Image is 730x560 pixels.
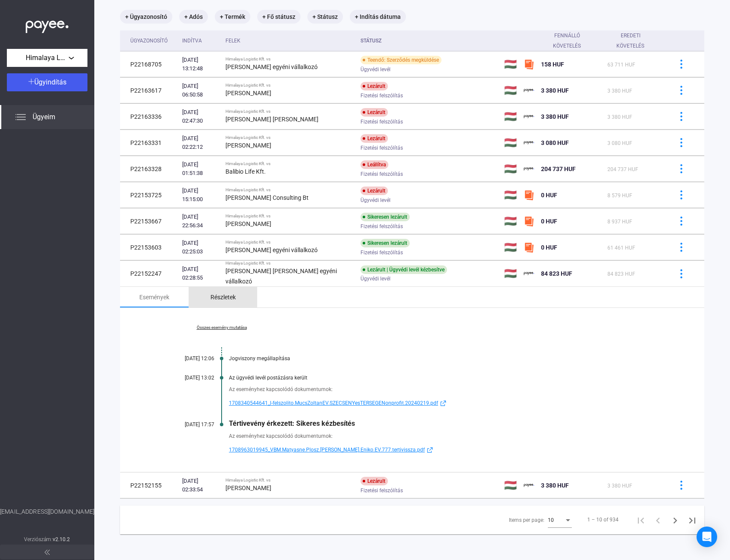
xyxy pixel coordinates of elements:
td: P22153603 [120,235,179,260]
div: [DATE] 22:56:34 [182,213,219,230]
div: [DATE] 13:12:48 [182,56,219,73]
button: Himalaya Logistic Kft. [7,49,87,67]
strong: [PERSON_NAME] [PERSON_NAME] [225,116,318,123]
span: Fizetési felszólítás [360,169,403,179]
div: [DATE] 15:15:00 [182,187,219,204]
img: more-blue [677,164,686,173]
div: [DATE] 02:33:54 [182,477,219,494]
mat-chip: + Termék [215,10,250,24]
mat-chip: + Státusz [307,10,343,24]
td: P22168705 [120,51,179,77]
strong: [PERSON_NAME] [225,90,271,96]
span: Fizetési felszólítás [360,247,403,258]
div: Események [139,292,169,302]
strong: [PERSON_NAME] [225,485,271,491]
button: more-blue [672,238,690,256]
img: more-blue [677,112,686,121]
mat-chip: + Ügyazonosító [120,10,172,24]
div: Indítva [182,36,202,46]
img: more-blue [677,138,686,147]
td: 🇭🇺 [501,104,520,129]
button: more-blue [672,476,690,494]
span: Fizetési felszólítás [360,143,403,153]
td: P22152155 [120,473,179,498]
div: Lezárult [360,82,388,90]
div: Himalaya Logistic Kft. vs [225,478,354,483]
span: 0 HUF [541,192,557,199]
span: 63 711 HUF [607,62,635,68]
span: 8 937 HUF [607,219,632,225]
span: Ügyvédi levél [360,64,391,75]
span: 3 080 HUF [607,140,632,146]
button: more-blue [672,265,690,283]
span: Himalaya Logistic Kft. [26,53,69,63]
div: [DATE] 17:57 [163,422,214,428]
span: 3 380 HUF [607,114,632,120]
span: Ügyeim [33,112,55,122]
strong: Balibio Life Kft. [225,168,266,175]
button: Previous page [649,511,667,528]
mat-chip: + Indítás dátuma [350,10,406,24]
strong: [PERSON_NAME] egyéni vállalkozó [225,247,318,253]
img: white-payee-white-dot.svg [26,16,69,33]
button: more-blue [672,212,690,230]
div: [DATE] 02:22:12 [182,134,219,151]
td: 🇭🇺 [501,51,520,77]
div: Felek [225,36,354,46]
td: P22163328 [120,156,179,182]
span: Fizetési felszólítás [360,221,403,232]
button: Ügyindítás [7,73,87,91]
img: arrow-double-left-grey.svg [45,550,50,555]
img: external-link-blue [438,400,448,406]
strong: [PERSON_NAME] egyéni vállalkozó [225,63,318,70]
div: Lezárult [360,477,388,485]
div: Items per page: [509,515,544,525]
span: 3 080 HUF [541,139,569,146]
td: P22152247 [120,261,179,287]
img: payee-logo [524,480,534,491]
div: Fennálló követelés [541,30,593,51]
div: Himalaya Logistic Kft. vs [225,109,354,114]
td: 🇭🇺 [501,235,520,260]
button: Last page [684,511,701,528]
div: Sikeresen lezárult [360,213,410,221]
div: Himalaya Logistic Kft. vs [225,57,354,62]
div: [DATE] 02:47:30 [182,108,219,125]
div: Open Intercom Messenger [697,527,717,547]
td: P22153667 [120,208,179,234]
a: 1708963019945_VBM.Matyasne.Plosz.[PERSON_NAME].Eniko.EV.777.tertivissza.pdfexternal-link-blue [229,445,661,455]
span: 84 823 HUF [541,270,572,277]
img: more-blue [677,190,686,199]
div: Teendő: Szerződés megküldése [360,56,442,64]
span: Fizetési felszólítás [360,90,403,101]
button: more-blue [672,55,690,73]
img: more-blue [677,60,686,69]
div: Leállítva [360,160,388,169]
span: 158 HUF [541,61,564,68]
img: more-blue [677,269,686,278]
img: more-blue [677,86,686,95]
td: 🇭🇺 [501,473,520,498]
button: First page [632,511,649,528]
div: 1 – 10 of 934 [587,515,619,525]
div: [DATE] 13:02 [163,375,214,381]
img: plus-white.svg [28,78,34,84]
span: 1708963019945_VBM.Matyasne.Plosz.[PERSON_NAME].Eniko.EV.777.tertivissza.pdf [229,445,425,455]
button: more-blue [672,186,690,204]
span: 204 737 HUF [541,166,576,172]
a: 1708340544641_l-felszolito.MucsZoltanEV.SZECSENYesTERSEGENonprofit.20240219.pdfexternal-link-blue [229,398,661,408]
div: Himalaya Logistic Kft. vs [225,214,354,219]
td: P22163617 [120,78,179,103]
strong: [PERSON_NAME] Consulting Bt [225,194,309,201]
div: [DATE] 02:25:03 [182,239,219,256]
button: more-blue [672,134,690,152]
div: Az ügyvédi levél postázásra került [229,375,661,381]
div: Felek [225,36,240,46]
span: 10 [548,517,554,523]
div: Eredeti követelés [607,30,661,51]
div: Himalaya Logistic Kft. vs [225,161,354,166]
div: Lezárult [360,187,388,195]
img: more-blue [677,243,686,252]
td: P22163336 [120,104,179,129]
mat-chip: + Fő státusz [257,10,300,24]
